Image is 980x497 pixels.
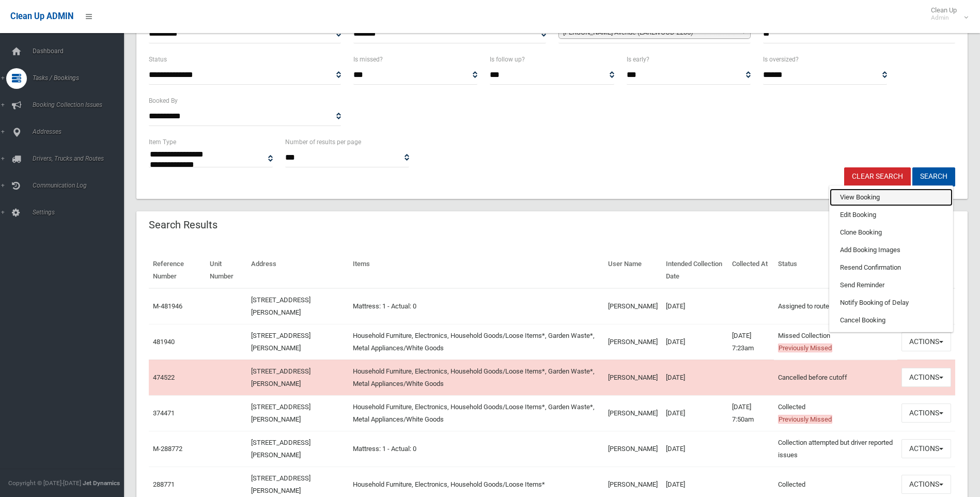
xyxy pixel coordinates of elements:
td: Assigned to route [774,288,897,324]
a: Send Reminder [830,276,953,294]
td: Collection attempted but driver reported issues [774,431,897,467]
td: Mattress: 1 - Actual: 0 [349,431,604,467]
button: Actions [901,332,951,351]
label: Is early? [627,54,649,65]
td: [DATE] [662,360,728,395]
label: Item Type [149,136,176,148]
a: 288771 [153,480,175,488]
span: Copyright © [DATE]-[DATE] [8,479,81,487]
span: Dashboard [29,48,132,55]
a: M-481946 [153,302,182,310]
th: User Name [604,253,662,288]
span: Clean Up [926,6,967,22]
a: Resend Confirmation [830,259,953,276]
th: Status [774,253,897,288]
a: Add Booking Images [830,241,953,259]
td: [PERSON_NAME] [604,395,662,431]
label: Booked By [149,95,178,106]
label: Is oversized? [763,54,799,65]
td: Cancelled before cutoff [774,360,897,395]
td: Household Furniture, Electronics, Household Goods/Loose Items*, Garden Waste*, Metal Appliances/W... [349,395,604,431]
a: [STREET_ADDRESS][PERSON_NAME] [251,439,310,459]
span: Booking Collection Issues [29,101,132,108]
td: [DATE] 7:23am [728,324,774,360]
th: Intended Collection Date [662,253,728,288]
label: Is missed? [353,54,383,65]
span: Addresses [29,128,132,135]
a: [STREET_ADDRESS][PERSON_NAME] [251,403,310,423]
td: [PERSON_NAME] [604,324,662,360]
a: View Booking [830,189,953,206]
a: Cancel Booking [830,312,953,329]
label: Number of results per page [285,136,361,148]
button: Actions [901,403,951,423]
a: Notify Booking of Delay [830,294,953,312]
td: [DATE] [662,288,728,324]
a: Edit Booking [830,206,953,224]
td: Mattress: 1 - Actual: 0 [349,288,604,324]
button: Actions [901,475,951,494]
td: [DATE] 7:50am [728,395,774,431]
span: Previously Missed [778,344,832,352]
th: Address [247,253,349,288]
a: 481940 [153,338,175,346]
td: [PERSON_NAME] [604,431,662,467]
button: Actions [901,439,951,458]
a: M-288772 [153,445,182,453]
td: [PERSON_NAME] [604,288,662,324]
td: Collected [774,395,897,431]
a: 374471 [153,409,175,417]
th: Unit Number [206,253,247,288]
td: [PERSON_NAME] [604,360,662,395]
td: [DATE] [662,324,728,360]
a: [STREET_ADDRESS][PERSON_NAME] [251,332,310,352]
header: Search Results [136,215,230,235]
span: Tasks / Bookings [29,74,132,82]
td: Missed Collection [774,324,897,360]
span: Previously Missed [778,415,832,424]
a: [STREET_ADDRESS][PERSON_NAME] [251,296,310,316]
strong: Jet Dynamics [83,479,120,487]
span: Drivers, Trucks and Routes [29,155,132,162]
td: [DATE] [662,395,728,431]
button: Actions [901,368,951,387]
a: [STREET_ADDRESS][PERSON_NAME] [251,474,310,494]
th: Items [349,253,604,288]
th: Reference Number [149,253,206,288]
span: Communication Log [29,182,132,189]
th: Collected At [728,253,774,288]
a: [STREET_ADDRESS][PERSON_NAME] [251,367,310,387]
a: Clone Booking [830,224,953,241]
span: Clean Up ADMIN [10,11,73,21]
small: Admin [931,14,957,22]
a: Clear Search [844,167,911,187]
td: [DATE] [662,431,728,467]
label: Is follow up? [490,54,525,65]
span: Settings [29,209,132,216]
a: 474522 [153,374,175,381]
label: Status [149,54,167,65]
button: Search [912,167,955,187]
td: Household Furniture, Electronics, Household Goods/Loose Items*, Garden Waste*, Metal Appliances/W... [349,324,604,360]
td: Household Furniture, Electronics, Household Goods/Loose Items*, Garden Waste*, Metal Appliances/W... [349,360,604,395]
